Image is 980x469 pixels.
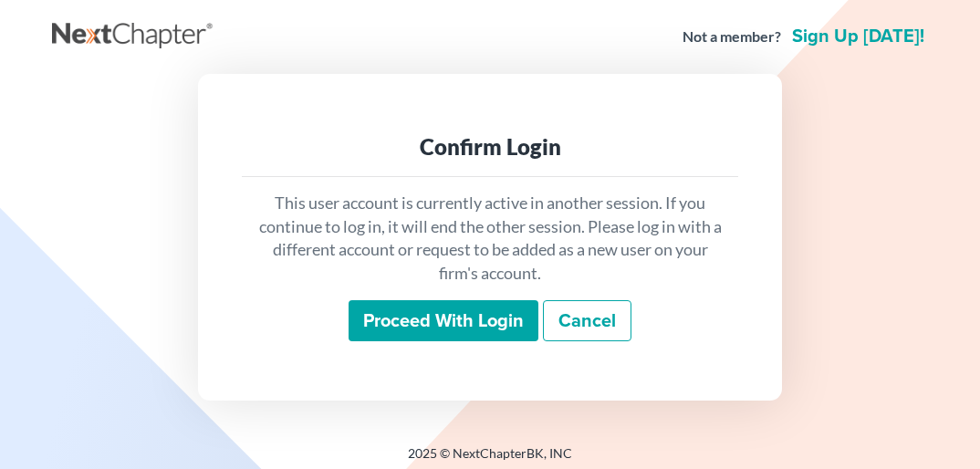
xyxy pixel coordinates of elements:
strong: Not a member? [683,26,781,47]
p: This user account is currently active in another session. If you continue to log in, it will end ... [256,192,724,286]
a: Cancel [543,300,631,342]
div: Confirm Login [256,132,724,162]
input: Proceed with login [349,300,538,342]
a: Sign up [DATE]! [788,27,928,46]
